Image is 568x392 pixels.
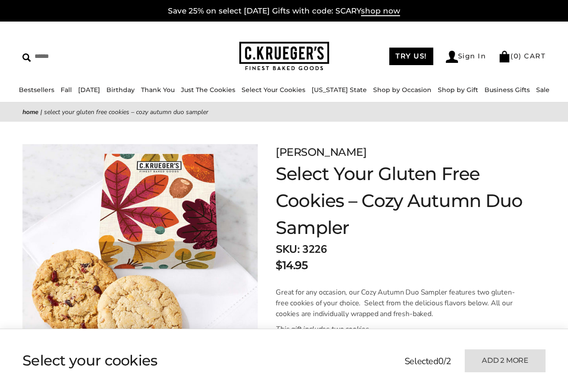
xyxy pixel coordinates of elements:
a: [US_STATE] State [312,86,367,94]
img: Select Your Gluten Free Cookies – Cozy Autumn Duo Sampler [22,144,258,379]
h1: Select Your Gluten Free Cookies – Cozy Autumn Duo Sampler [276,160,546,241]
span: 0 [514,52,519,60]
p: Great for any occasion, our Cozy Autumn Duo Sampler features two gluten-free cookies of your choi... [276,287,521,319]
a: [DATE] [78,86,100,94]
p: [PERSON_NAME] [276,144,546,160]
a: Fall [61,86,72,94]
button: Add 2 more [465,349,546,372]
em: This gift includes two cookies. [276,324,371,334]
a: Sign In [446,51,486,63]
a: Business Gifts [484,86,530,94]
img: C.KRUEGER'S [239,42,329,71]
nav: breadcrumbs [22,107,546,117]
p: Selected / [405,355,451,368]
a: Save 25% on select [DATE] Gifts with code: SCARYshop now [168,6,400,16]
span: 0 [438,355,444,367]
span: Select Your Gluten Free Cookies – Cozy Autumn Duo Sampler [44,108,208,116]
a: (0) CART [498,52,546,60]
img: Search [22,53,31,62]
input: Search [22,49,142,63]
a: Select Your Cookies [242,86,305,94]
a: Birthday [106,86,135,94]
a: Bestsellers [19,86,54,94]
img: Account [446,51,458,63]
a: TRY US! [389,48,433,65]
span: 3226 [302,242,326,256]
a: Thank You [141,86,175,94]
a: Home [22,108,39,116]
strong: SKU: [276,242,299,256]
a: Just The Cookies [181,86,235,94]
img: Bag [498,51,511,62]
span: 2 [446,355,451,367]
a: Shop by Gift [438,86,478,94]
a: Shop by Occasion [373,86,432,94]
p: $14.95 [276,257,308,273]
span: shop now [361,6,400,16]
span: | [40,108,42,116]
a: Sale [536,86,550,94]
